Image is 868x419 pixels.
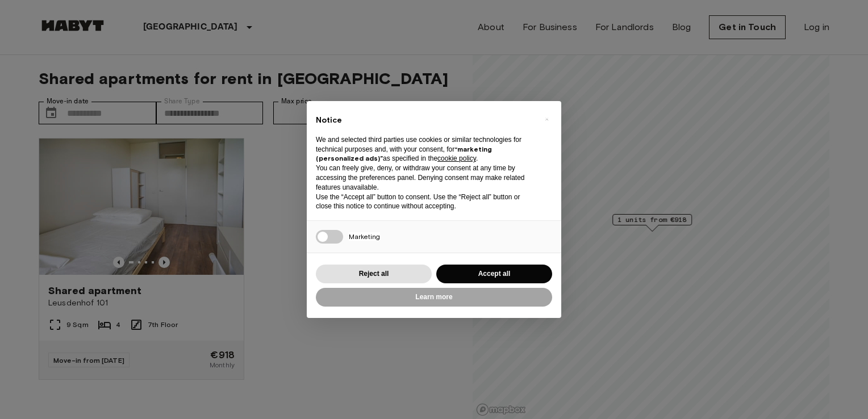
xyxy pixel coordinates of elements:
[316,145,492,163] strong: “marketing (personalized ads)”
[316,288,552,307] button: Learn more
[316,115,534,126] h2: Notice
[437,154,476,162] a: cookie policy
[316,135,534,164] p: We and selected third parties use cookies or similar technologies for technical purposes and, wit...
[545,112,549,126] span: ×
[349,232,380,241] span: Marketing
[316,164,534,192] p: You can freely give, deny, or withdraw your consent at any time by accessing the preferences pane...
[316,265,432,283] button: Reject all
[316,192,534,212] p: Use the “Accept all” button to consent. Use the “Reject all” button or close this notice to conti...
[537,110,556,128] button: Close this notice
[436,265,552,283] button: Accept all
